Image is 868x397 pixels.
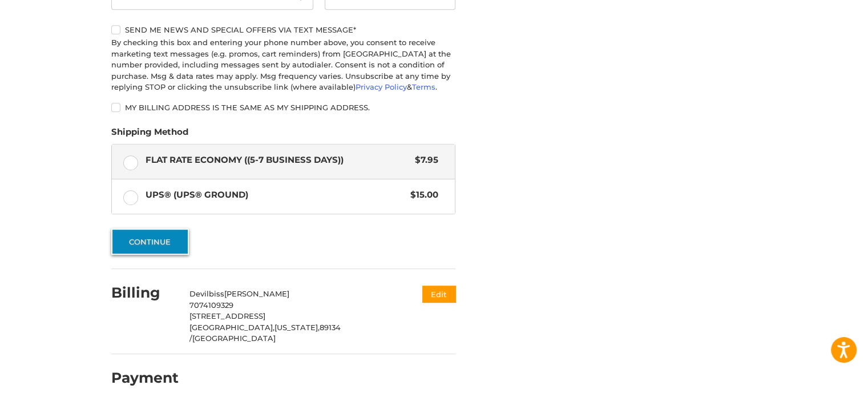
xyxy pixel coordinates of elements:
span: [PERSON_NAME] [224,289,289,298]
span: UPS® (UPS® Ground) [146,189,405,202]
iframe: Google Customer Reviews [774,366,868,397]
legend: Shipping Method [111,126,188,144]
label: My billing address is the same as my shipping address. [111,103,455,112]
span: $15.00 [405,189,438,202]
div: By checking this box and entering your phone number above, you consent to receive marketing text ... [111,37,455,93]
span: 7074109329 [189,300,233,310]
button: Edit [422,286,455,302]
span: [US_STATE], [274,323,320,332]
span: Devilbiss [189,289,224,298]
span: [GEOGRAPHIC_DATA], [189,323,274,332]
a: Privacy Policy [356,82,407,91]
h2: Payment [111,369,179,387]
span: [GEOGRAPHIC_DATA] [192,334,276,343]
label: Send me news and special offers via text message* [111,25,455,34]
span: [STREET_ADDRESS] [189,311,265,320]
span: Flat Rate Economy ((5-7 Business Days)) [146,154,410,167]
a: Terms [412,82,435,91]
span: $7.95 [409,154,438,167]
button: Continue [111,228,189,255]
h2: Billing [111,284,178,302]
